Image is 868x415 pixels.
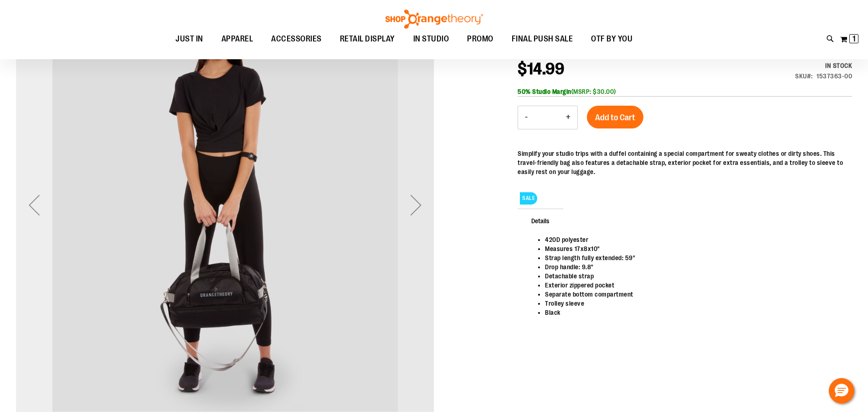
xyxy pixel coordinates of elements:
[518,149,852,176] div: Simplify your studio trips with a duffel containing a special compartment for sweaty clothes or d...
[545,290,843,299] li: Separate bottom compartment
[175,29,203,49] span: JUST IN
[384,10,484,29] img: Shop Orangetheory
[404,29,458,50] a: IN STUDIO
[817,72,852,81] div: 1537363-00
[545,272,843,281] li: Detachable strap
[795,61,852,70] div: Availability
[458,29,503,50] a: PROMO
[591,29,632,49] span: OTF BY YOU
[595,113,635,123] span: Add to Cart
[829,378,854,404] button: Hello, have a question? Let’s chat.
[518,106,534,129] button: Decrease product quantity
[545,308,843,317] li: Black
[795,72,813,80] strong: SKU
[503,29,582,50] a: FINAL PUSH SALE
[853,34,856,43] span: 1
[262,29,331,49] a: ACCESSORIES
[221,29,253,49] span: APPAREL
[825,62,852,69] span: In stock
[271,29,322,49] span: ACCESSORIES
[545,235,843,244] li: 420D polyester
[518,87,852,96] div: (MSRP: $30.00)
[545,299,843,308] li: Trolley sleeve
[518,209,563,232] span: Details
[545,244,843,253] li: Measures 17x8x10"
[331,29,404,50] a: RETAIL DISPLAY
[166,29,212,50] a: JUST IN
[340,29,395,49] span: RETAIL DISPLAY
[545,262,843,272] li: Drop handle: 9.8"
[559,106,577,129] button: Increase product quantity
[534,107,559,128] input: Product quantity
[587,106,643,128] button: Add to Cart
[413,29,449,49] span: IN STUDIO
[545,253,843,262] li: Strap length fully extended: 59"
[518,88,571,95] b: 50% Studio Margin
[467,29,493,49] span: PROMO
[512,29,573,49] span: FINAL PUSH SALE
[212,29,262,50] a: APPAREL
[545,281,843,290] li: Exterior zippered pocket
[518,60,564,78] span: $14.99
[520,192,537,205] span: SALE
[582,29,642,50] a: OTF BY YOU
